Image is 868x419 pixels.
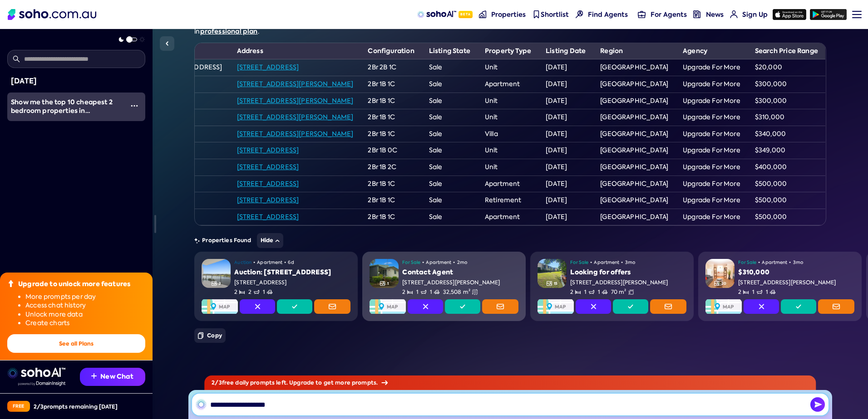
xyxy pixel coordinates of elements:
img: Map [370,299,406,314]
span: • [621,259,623,266]
img: Property [538,259,567,288]
img: app-store icon [773,9,806,20]
span: 70 m² [611,288,626,296]
img: Copy icon [198,332,203,339]
td: [DATE] [538,126,593,142]
span: 1 [263,288,272,296]
a: [STREET_ADDRESS] [237,163,299,171]
img: Land size [472,289,478,295]
button: New Chat [80,368,145,386]
button: Copy [194,328,226,343]
td: [DATE] [538,159,593,175]
img: Bedrooms [407,289,413,295]
div: [STREET_ADDRESS] [234,279,350,287]
td: Upgrade For More [676,192,748,209]
div: Looking for offers [570,268,686,277]
td: 2Br 2B 1C [360,59,421,76]
img: Property [705,259,735,288]
img: Gallery Icon [547,281,552,286]
td: [GEOGRAPHIC_DATA] [593,126,676,142]
a: Show me the top 10 cheapest 2 bedroom properties in [GEOGRAPHIC_DATA] [7,93,123,121]
td: Upgrade For More [676,126,748,142]
img: Carspots [602,289,607,295]
div: Auction: [STREET_ADDRESS] [234,268,350,277]
td: Upgrade For More [676,93,748,109]
th: Region [593,43,676,59]
img: Map [705,299,742,314]
td: [GEOGRAPHIC_DATA] [593,59,676,76]
span: For Sale [570,259,588,266]
span: 2 [570,288,581,296]
td: $500,000 [748,175,825,192]
span: 15 [554,281,557,286]
a: [STREET_ADDRESS] [237,213,299,221]
span: Apartment [257,259,282,266]
img: properties-nav icon [479,10,487,18]
span: 1 [766,288,775,296]
td: $349,000 [748,142,825,159]
span: Properties [491,10,526,19]
span: 2 [738,288,749,296]
td: [GEOGRAPHIC_DATA] [593,209,676,225]
span: 1 [598,288,607,296]
img: Bedrooms [743,289,749,295]
td: Unit [478,142,538,159]
span: 2 [248,288,259,296]
img: google-play icon [810,9,847,20]
td: Upgrade For More [676,59,748,76]
img: SohoAI logo black [196,399,207,410]
td: Unit [478,159,538,175]
span: For Sale [402,259,420,266]
td: 2Br 1B 1C [360,93,421,109]
td: Villa [478,126,538,142]
td: Sale [422,126,478,142]
span: Beta [459,11,473,18]
td: 2Br 1B 1C [360,109,421,126]
span: Find Agents [588,10,628,19]
td: 2Br 1B 1C [360,192,421,209]
td: [DATE] [538,109,593,126]
span: 3mo [793,259,803,266]
a: [STREET_ADDRESS][PERSON_NAME] [237,113,354,121]
td: 2Br 1B 1C [360,76,421,93]
img: for-agents-nav icon [638,10,646,18]
td: [DATE] [538,175,593,192]
td: Unit [478,109,538,126]
td: Sale [422,192,478,209]
td: 2Br 1B 1C [360,126,421,142]
span: Show me the top 10 cheapest 2 bedroom properties in [GEOGRAPHIC_DATA] [11,97,113,124]
span: • [453,259,455,266]
span: 2 [402,288,413,296]
a: [STREET_ADDRESS] [237,180,299,188]
span: • [253,259,255,266]
span: 1 [387,281,389,286]
th: Configuration [360,43,421,59]
a: [STREET_ADDRESS][PERSON_NAME] [237,130,354,138]
img: More icon [131,102,138,109]
div: 2 / 3 free daily prompts left. Upgrade to get more prompts. [204,375,816,390]
span: 1 [430,288,439,296]
div: Free [7,401,30,412]
button: Send [810,397,825,412]
img: Upgrade icon [7,280,15,287]
span: 1 [752,288,762,296]
td: [GEOGRAPHIC_DATA] [593,93,676,109]
div: Upgrade to unlock more features [18,280,130,289]
th: Listing State [422,43,478,59]
img: Carspots [770,289,775,295]
span: 2 [234,288,245,296]
td: 2Br 1B 2C [360,159,421,175]
img: Property [202,259,231,288]
span: • [590,259,592,266]
div: [STREET_ADDRESS][PERSON_NAME] [402,279,518,287]
span: For Sale [738,259,756,266]
div: [STREET_ADDRESS][PERSON_NAME] [738,279,854,287]
button: See all Plans [7,334,145,353]
td: [GEOGRAPHIC_DATA] [593,109,676,126]
td: $340,000 [748,126,825,142]
td: 2Br 1B 1C [360,209,421,225]
th: Search Price Range [748,43,825,59]
span: Auction [234,259,252,266]
div: Contact Agent [402,268,518,277]
td: [GEOGRAPHIC_DATA] [593,142,676,159]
